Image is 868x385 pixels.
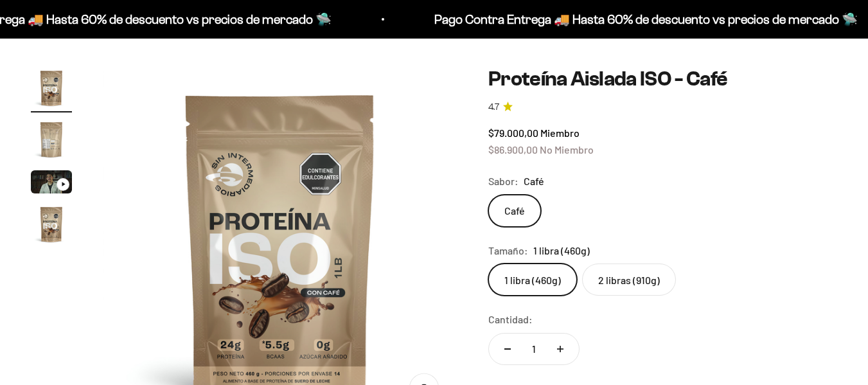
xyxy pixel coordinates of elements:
h1: Proteína Aislada ISO - Café [488,67,837,90]
span: 4.7 [488,100,499,114]
button: Ir al artículo 1 [31,67,72,112]
button: Ir al artículo 3 [31,170,72,197]
span: Miembro [540,127,580,139]
a: 4.74.7 de 5.0 estrellas [488,100,837,114]
span: Café [524,173,544,190]
button: Ir al artículo 2 [31,119,72,164]
button: Aumentar cantidad [542,334,579,364]
span: $86.900,00 [488,143,538,156]
button: Ir al artículo 4 [31,204,72,249]
label: Cantidad: [488,311,533,328]
img: Proteína Aislada ISO - Café [31,119,72,160]
p: Pago Contra Entrega 🚚 Hasta 60% de descuento vs precios de mercado 🛸 [433,9,856,30]
img: Proteína Aislada ISO - Café [31,67,72,109]
legend: Tamaño: [488,242,528,259]
legend: Sabor: [488,173,518,190]
span: $79.000,00 [488,127,538,139]
span: 1 libra (460g) [533,242,590,259]
span: No Miembro [540,143,594,156]
img: Proteína Aislada ISO - Café [31,204,72,245]
button: Reducir cantidad [489,334,526,364]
